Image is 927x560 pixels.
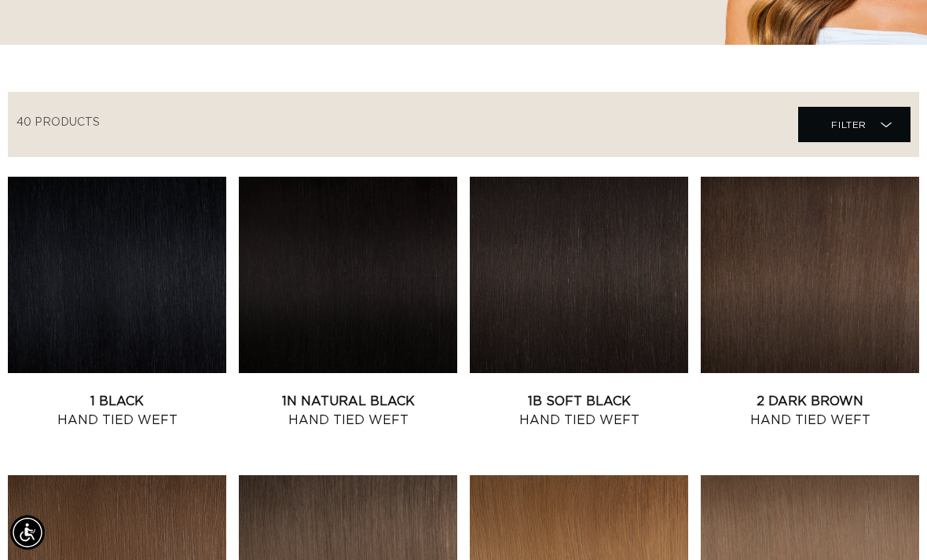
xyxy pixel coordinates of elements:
a: 1 Black Hand Tied Weft [8,392,226,430]
summary: Filter [798,107,911,142]
span: Filter [831,110,867,140]
a: 1B Soft Black Hand Tied Weft [470,392,688,430]
a: 1N Natural Black Hand Tied Weft [239,392,457,430]
a: 2 Dark Brown Hand Tied Weft [701,392,919,430]
div: Accessibility Menu [10,515,45,550]
span: 40 products [16,117,100,128]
